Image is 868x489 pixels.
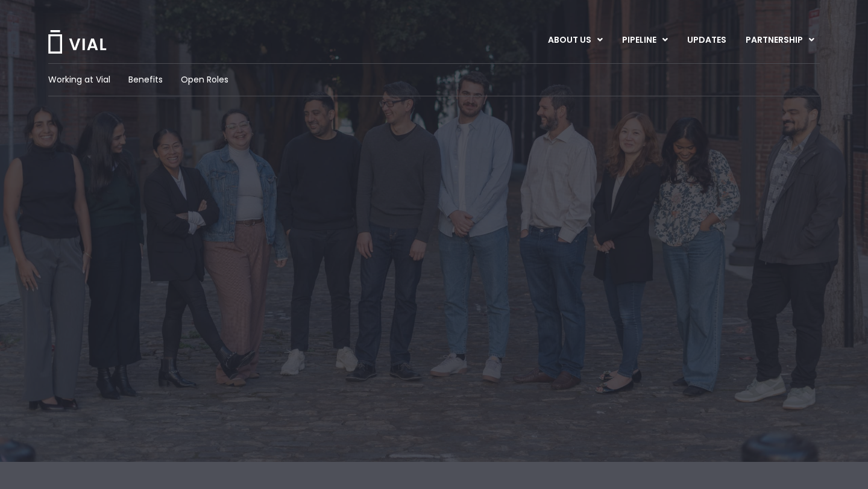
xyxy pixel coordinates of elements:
[538,30,612,51] a: ABOUT USMenu Toggle
[128,73,163,86] a: Benefits
[736,30,824,51] a: PARTNERSHIPMenu Toggle
[612,30,677,51] a: PIPELINEMenu Toggle
[48,73,110,86] a: Working at Vial
[47,30,107,54] img: Vial Logo
[678,30,735,51] a: UPDATES
[181,73,228,86] a: Open Roles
